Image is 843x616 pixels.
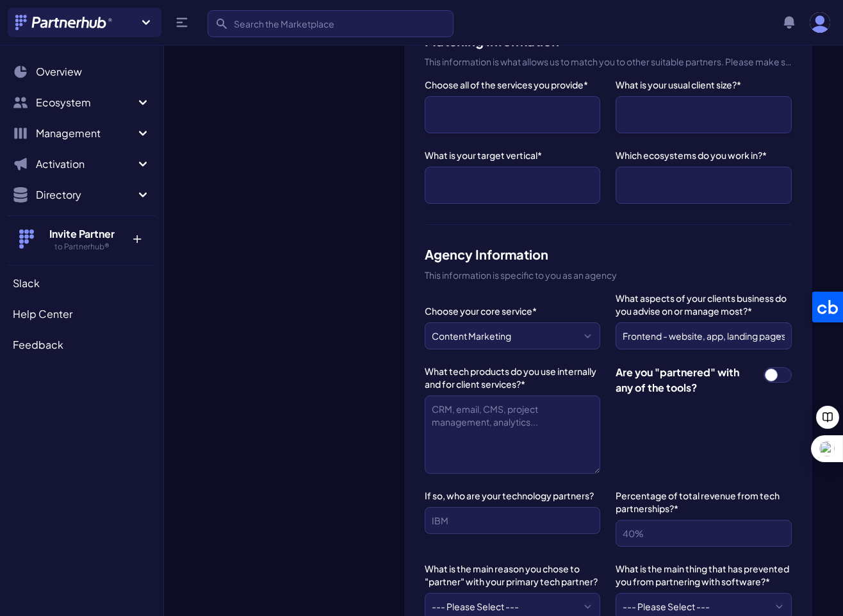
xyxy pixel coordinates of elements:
[425,149,601,162] label: What is your target vertical*
[40,226,123,242] h4: Invite Partner
[616,489,792,515] label: Percentage of total revenue from tech partnerships?*
[36,126,135,141] span: Management
[40,242,123,252] h5: to Partnerhub®
[616,149,792,162] label: Which ecosystems do you work in?*
[425,78,601,91] label: Choose all of the services you provide*
[616,292,792,317] label: What aspects of your clients business do you advise on or manage most?*
[616,520,792,547] input: 40%
[616,562,792,588] label: What is the main thing that has prevented you from partnering with software?*
[425,55,792,68] p: This information is what allows us to match you to other suitable partners. Please make sure it's...
[13,306,72,322] span: Help Center
[13,337,63,353] span: Feedback
[36,156,135,172] span: Activation
[425,269,792,281] p: This information is specific to you as an agency
[8,332,156,358] a: Feedback
[810,12,830,33] img: user photo
[36,64,82,79] span: Overview
[425,489,601,502] label: If so, who are your technology partners?
[616,365,756,395] div: Are you "partnered" with any of the tools?
[8,59,156,85] a: Overview
[425,562,601,588] label: What is the main reason you chose to "partner" with your primary tech partner?
[616,78,792,91] label: What is your usual client size?*
[8,121,156,146] button: Management
[36,187,135,203] span: Directory
[8,215,156,262] button: Invite Partner to Partnerhub® +
[123,226,151,247] p: +
[8,301,156,327] a: Help Center
[425,365,601,390] label: What tech products do you use internally and for client services?*
[15,15,113,30] img: Partnerhub® Logo
[8,182,156,208] button: Directory
[36,95,135,110] span: Ecosystem
[425,507,601,534] input: IBM
[13,276,40,291] span: Slack
[208,10,454,37] input: Search the Marketplace
[425,246,792,263] h3: Agency Information
[425,304,601,317] label: Choose your core service*
[8,271,156,296] a: Slack
[8,90,156,115] button: Ecosystem
[8,151,156,177] button: Activation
